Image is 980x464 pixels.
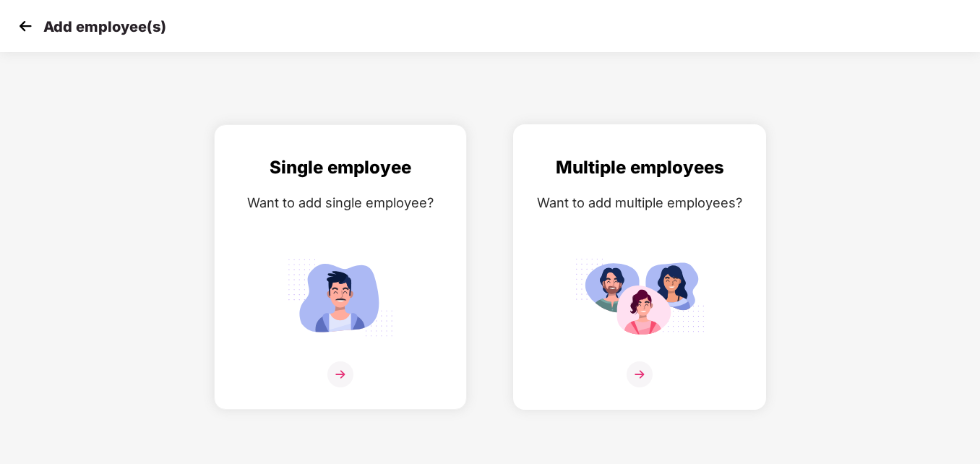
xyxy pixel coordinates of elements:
img: svg+xml;base64,PHN2ZyB4bWxucz0iaHR0cDovL3d3dy53My5vcmcvMjAwMC9zdmciIGlkPSJNdWx0aXBsZV9lbXBsb3llZS... [575,252,705,343]
img: svg+xml;base64,PHN2ZyB4bWxucz0iaHR0cDovL3d3dy53My5vcmcvMjAwMC9zdmciIHdpZHRoPSIzNiIgaGVpZ2h0PSIzNi... [327,361,353,387]
div: Single employee [229,154,452,181]
div: Multiple employees [528,154,751,181]
img: svg+xml;base64,PHN2ZyB4bWxucz0iaHR0cDovL3d3dy53My5vcmcvMjAwMC9zdmciIGlkPSJTaW5nbGVfZW1wbG95ZWUiIH... [275,252,405,343]
div: Want to add multiple employees? [528,192,751,213]
img: svg+xml;base64,PHN2ZyB4bWxucz0iaHR0cDovL3d3dy53My5vcmcvMjAwMC9zdmciIHdpZHRoPSIzNiIgaGVpZ2h0PSIzNi... [627,361,653,387]
p: Add employee(s) [43,18,166,35]
div: Want to add single employee? [229,192,452,213]
img: svg+xml;base64,PHN2ZyB4bWxucz0iaHR0cDovL3d3dy53My5vcmcvMjAwMC9zdmciIHdpZHRoPSIzMCIgaGVpZ2h0PSIzMC... [14,15,36,37]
